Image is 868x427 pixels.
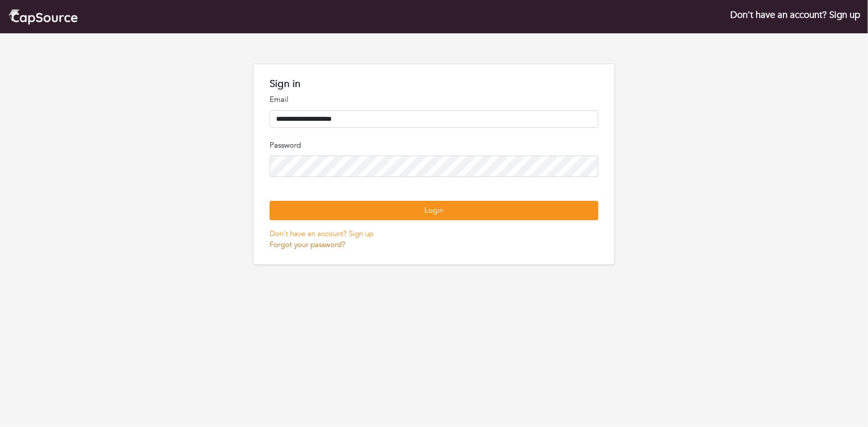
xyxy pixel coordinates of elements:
[270,229,374,239] a: Don't have an account? Sign up
[270,94,598,105] p: Email
[270,201,598,220] button: Login
[730,8,860,21] a: Don't have an account? Sign up
[8,8,78,25] img: cap_logo.png
[270,78,598,90] h1: Sign in
[270,240,345,250] a: Forgot your password?
[270,140,598,151] p: Password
